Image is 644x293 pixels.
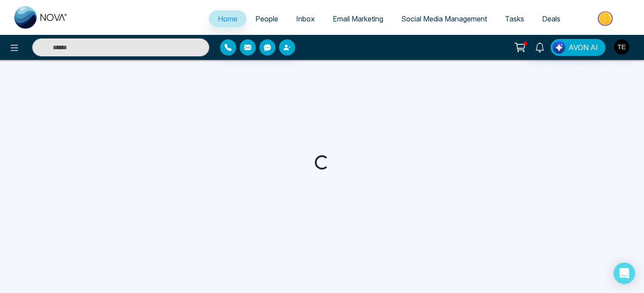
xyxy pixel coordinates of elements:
[333,14,383,23] span: Email Marketing
[614,263,635,284] div: Open Intercom Messenger
[209,10,246,27] a: Home
[392,10,496,27] a: Social Media Management
[574,8,639,29] img: Market-place.gif
[14,6,68,29] img: Nova CRM Logo
[324,10,392,27] a: Email Marketing
[401,14,487,23] span: Social Media Management
[551,39,606,56] button: AVON AI
[505,14,524,23] span: Tasks
[614,39,629,55] img: User Avatar
[246,10,287,27] a: People
[533,10,569,27] a: Deals
[542,14,560,23] span: Deals
[218,14,237,23] span: Home
[568,42,598,53] span: AVON AI
[255,14,278,23] span: People
[553,41,565,54] img: Lead Flow
[296,14,315,23] span: Inbox
[496,10,533,27] a: Tasks
[287,10,324,27] a: Inbox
